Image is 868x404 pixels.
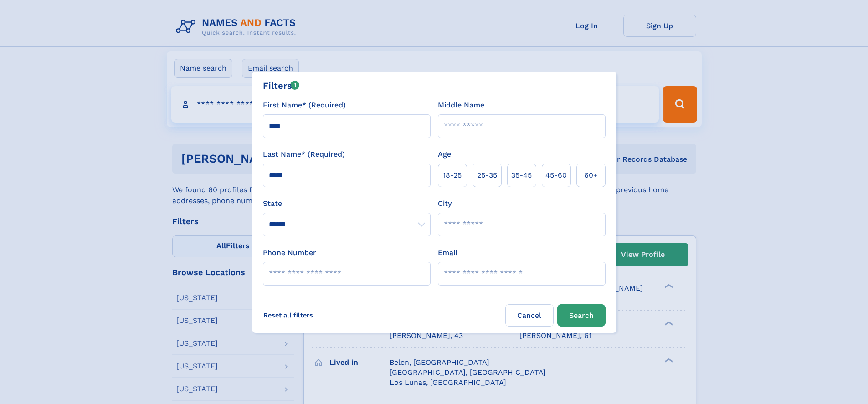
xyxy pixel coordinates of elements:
label: Email [438,247,457,258]
label: State [263,198,431,209]
label: Phone Number [263,247,316,258]
label: Cancel [505,304,554,327]
label: Age [438,149,451,160]
span: 60+ [584,170,598,181]
span: 35‑45 [511,170,532,181]
label: Middle Name [438,100,484,111]
label: First Name* (Required) [263,100,346,111]
button: Search [557,304,606,327]
span: 25‑35 [477,170,497,181]
label: Last Name* (Required) [263,149,345,160]
label: Reset all filters [257,304,319,326]
span: 45‑60 [545,170,567,181]
label: City [438,198,452,209]
span: 18‑25 [443,170,462,181]
div: Filters [263,79,300,92]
